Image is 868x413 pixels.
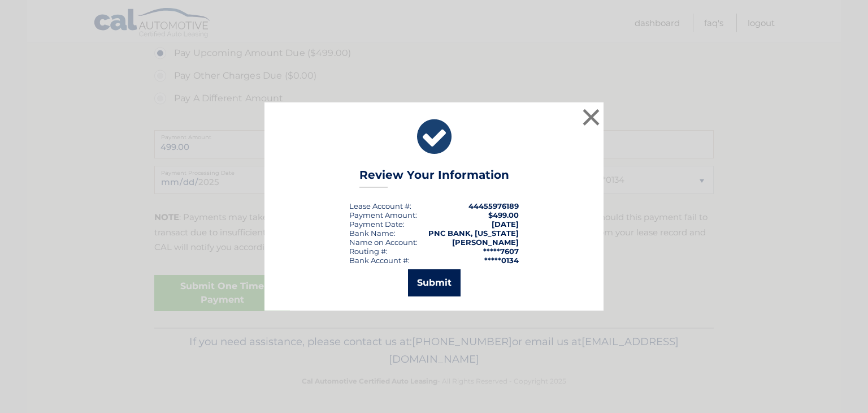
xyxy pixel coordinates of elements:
[349,220,405,229] div: :
[349,220,403,229] span: Payment Date
[359,168,509,188] h3: Review Your Information
[349,247,388,256] div: Routing #:
[349,238,418,247] div: Name on Account:
[452,238,519,247] strong: [PERSON_NAME]
[488,210,519,220] span: $499.00
[349,229,396,238] div: Bank Name:
[492,220,519,229] span: [DATE]
[349,256,410,265] div: Bank Account #:
[349,210,417,220] div: Payment Amount:
[349,201,411,210] div: Lease Account #:
[580,106,602,128] button: ×
[408,269,461,296] button: Submit
[428,229,519,238] strong: PNC BANK, [US_STATE]
[468,201,519,210] strong: 44455976189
